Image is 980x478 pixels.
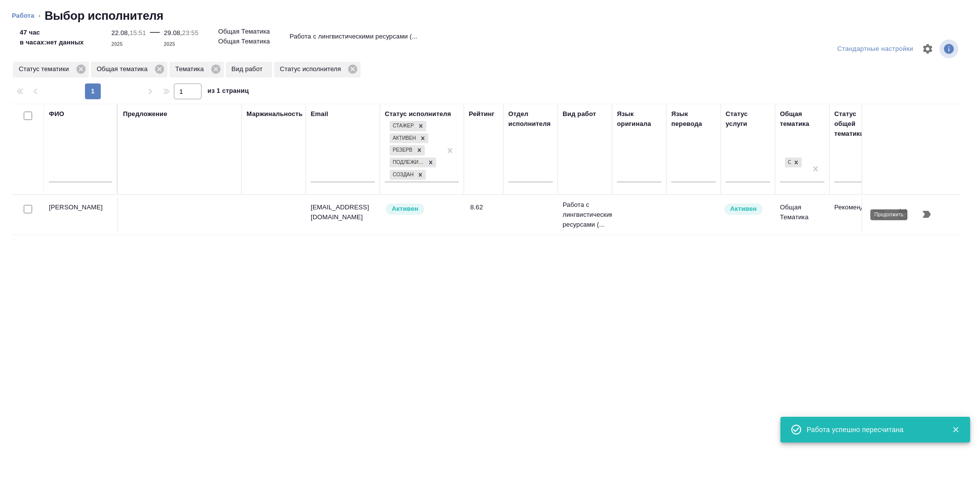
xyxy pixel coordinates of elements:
[563,200,607,230] p: Работа с лингвистическими ресурсами (...
[246,109,303,119] div: Маржинальность
[726,109,770,129] div: Статус услуги
[390,170,415,180] div: Создан
[390,121,415,131] div: Стажер
[97,64,151,74] p: Общая тематика
[508,109,553,129] div: Отдел исполнителя
[392,204,418,214] p: Активен
[150,24,160,49] div: —
[39,11,41,21] li: ‹
[389,144,426,157] div: Стажер, Активен, Резерв, Подлежит внедрению, Создан
[12,12,35,19] a: Работа
[390,145,414,156] div: Резерв
[218,27,270,37] p: Общая Тематика
[939,40,960,58] span: Посмотреть информацию
[19,64,73,74] p: Статус тематики
[671,109,716,129] div: Язык перевода
[469,109,494,119] div: Рейтинг
[44,8,163,24] h2: Выбор исполнителя
[389,132,429,145] div: Стажер, Активен, Резерв, Подлежит внедрению, Создан
[123,109,167,119] div: Предложение
[390,133,417,144] div: Активен
[775,198,829,232] td: Общая Тематика
[169,62,224,78] div: Тематика
[916,37,939,61] span: Настроить таблицу
[129,29,146,37] p: 15:51
[207,85,249,99] span: из 1 страниц
[24,205,32,213] input: Выбери исполнителей, чтобы отправить приглашение на работу
[12,8,968,24] nav: breadcrumb
[49,109,64,119] div: ФИО
[785,158,791,168] div: Общая Тематика
[389,120,427,132] div: Стажер, Активен, Резерв, Подлежит внедрению, Создан
[112,29,130,37] p: 22.08,
[289,32,417,41] p: Работа с лингвистическими ресурсами (...
[563,109,596,119] div: Вид работ
[20,28,84,38] p: 47 час
[91,62,167,78] div: Общая тематика
[175,64,207,74] p: Тематика
[13,62,89,78] div: Статус тематики
[390,158,425,168] div: Подлежит внедрению
[835,41,916,57] div: split button
[280,64,345,74] p: Статус исполнителя
[470,202,498,212] div: 8.62
[311,109,328,119] div: Email
[311,202,375,222] p: [EMAIL_ADDRESS][DOMAIN_NAME]
[232,64,266,74] p: Вид работ
[389,157,437,169] div: Стажер, Активен, Резерв, Подлежит внедрению, Создан
[834,109,879,139] div: Статус общей тематики
[164,29,182,37] p: 29.08,
[945,425,966,434] button: Закрыть
[807,425,937,435] div: Работа успешно пересчитана
[730,204,757,214] p: Активен
[784,157,803,169] div: Общая Тематика
[829,198,884,232] td: Рекомендован
[389,169,427,181] div: Стажер, Активен, Резерв, Подлежит внедрению, Создан
[274,62,361,78] div: Статус исполнителя
[182,29,199,37] p: 23:55
[44,198,118,232] td: [PERSON_NAME]
[385,109,451,119] div: Статус исполнителя
[617,109,661,129] div: Язык оригинала
[780,109,824,129] div: Общая тематика
[385,202,459,216] div: Рядовой исполнитель: назначай с учетом рейтинга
